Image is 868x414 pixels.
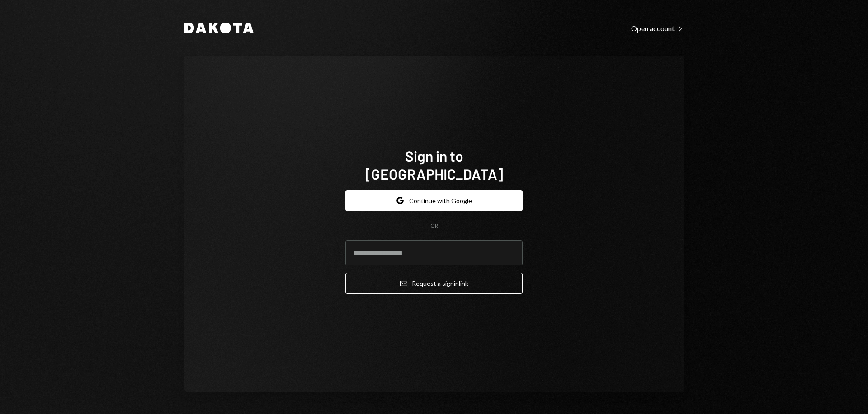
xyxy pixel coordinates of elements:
[345,147,523,183] h1: Sign in to [GEOGRAPHIC_DATA]
[631,24,684,33] div: Open account
[631,23,684,33] a: Open account
[505,247,515,258] keeper-lock: Open Keeper Popup
[345,273,523,294] button: Request a signinlink
[345,190,523,211] button: Continue with Google
[430,222,438,230] div: OR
